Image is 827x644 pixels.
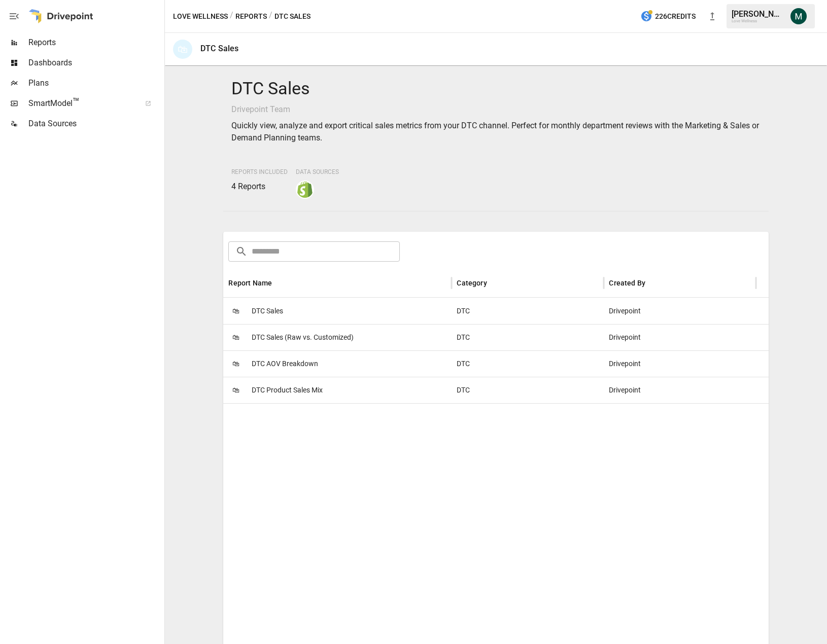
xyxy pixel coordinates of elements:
div: DTC [452,324,604,350]
span: Dashboards [28,57,162,69]
span: ™ [73,96,80,109]
span: 226 Credits [655,10,696,23]
div: / [230,10,233,23]
button: Sort [488,276,502,290]
div: DTC [452,298,604,324]
div: Drivepoint [604,298,756,324]
button: Love Wellness [173,10,228,23]
span: Data Sources [28,118,162,130]
button: Michael Cormack [784,2,813,30]
div: 🛍 [173,40,192,59]
div: DTC [452,377,604,403]
span: Reports Included [231,168,288,175]
span: 🛍 [228,382,244,398]
span: Reports [28,37,162,49]
button: Reports [235,10,267,23]
span: 🛍 [228,356,244,371]
span: 🛍 [228,303,244,318]
span: DTC AOV Breakdown [252,351,318,377]
div: / [269,10,272,23]
div: Category [457,279,487,287]
button: 226Credits [636,7,700,26]
span: DTC Sales [252,298,283,324]
span: Plans [28,77,162,89]
button: New version available, click to update! [702,6,722,26]
div: Drivepoint [604,377,756,403]
h4: DTC Sales [231,78,760,99]
button: Sort [646,276,661,290]
img: shopify [297,182,313,198]
div: Love Wellness [732,19,784,23]
div: Drivepoint [604,324,756,350]
p: 4 Reports [231,181,288,193]
span: DTC Product Sales Mix [252,377,323,403]
div: Created By [609,279,645,287]
span: SmartModel [28,97,134,110]
p: Drivepoint Team [231,103,760,116]
div: DTC Sales [200,44,238,53]
div: Drivepoint [604,350,756,377]
img: Michael Cormack [790,8,807,24]
div: [PERSON_NAME] [732,9,784,19]
p: Quickly view, analyze and export critical sales metrics from your DTC channel. Perfect for monthl... [231,120,760,144]
div: DTC [452,350,604,377]
div: Report Name [228,279,272,287]
span: Data Sources [296,168,339,175]
span: 🛍 [228,330,244,345]
button: Sort [273,276,287,290]
span: DTC Sales (Raw vs. Customized) [252,325,354,350]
